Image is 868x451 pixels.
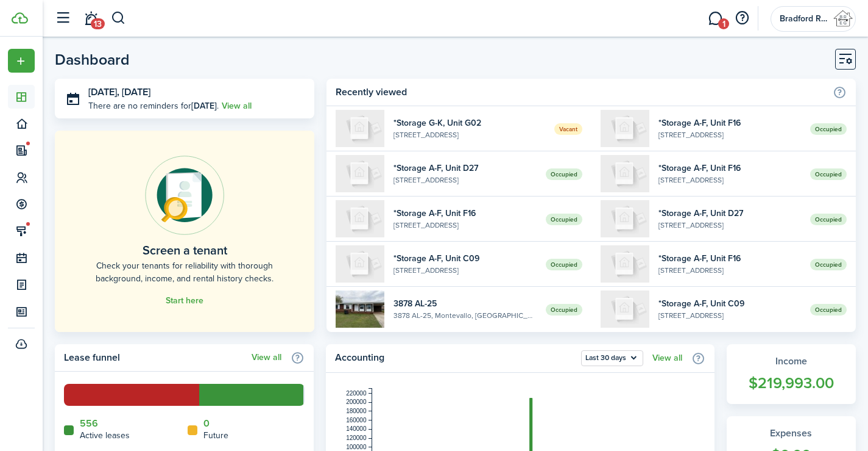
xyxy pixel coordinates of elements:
[601,110,649,147] img: F16
[393,162,536,175] widget-list-item-title: *Storage A-F, Unit D27
[145,156,224,235] img: Online payments
[780,15,828,23] span: Bradford Real Estate Group
[658,297,801,310] widget-list-item-title: *Storage A-F, Unit C09
[739,372,844,395] widget-stats-count: $219,993.00
[810,168,847,180] span: Occupied
[88,99,219,112] p: There are no reminders for .
[80,418,98,429] a: 556
[346,408,367,414] tspan: 180000
[658,175,801,186] widget-list-item-description: [STREET_ADDRESS]
[203,418,210,429] a: 0
[704,3,727,34] a: Messaging
[335,350,575,366] home-widget-title: Accounting
[346,417,367,424] tspan: 160000
[393,129,545,140] widget-list-item-description: [STREET_ADDRESS]
[51,7,74,30] button: Open sidebar
[393,175,536,186] widget-list-item-description: [STREET_ADDRESS]
[336,290,384,328] img: 1
[252,353,281,363] a: View all
[658,265,801,276] widget-list-item-description: [STREET_ADDRESS]
[835,49,856,70] button: Customise
[222,99,252,112] a: View all
[346,399,367,405] tspan: 200000
[12,12,28,24] img: TenantCloud
[658,252,801,265] widget-list-item-title: *Storage A-F, Unit F16
[336,85,827,99] home-widget-title: Recently viewed
[336,110,384,147] img: G02
[601,290,649,328] img: C09
[88,85,305,100] h3: [DATE], [DATE]
[166,296,203,306] a: Start here
[652,353,682,363] a: View all
[80,429,130,442] home-widget-title: Active leases
[191,99,217,112] b: [DATE]
[601,155,649,192] img: F16
[346,390,367,397] tspan: 220000
[658,207,801,220] widget-list-item-title: *Storage A-F, Unit D27
[64,350,245,365] home-widget-title: Lease funnel
[732,8,752,29] button: Open resource center
[336,155,384,192] img: D27
[658,162,801,175] widget-list-item-title: *Storage A-F, Unit F16
[393,265,536,276] widget-list-item-description: [STREET_ADDRESS]
[601,245,649,283] img: F16
[393,297,536,310] widget-list-item-title: 3878 AL-25
[82,259,287,285] home-placeholder-description: Check your tenants for reliability with thorough background, income, and rental history checks.
[810,259,847,270] span: Occupied
[658,310,801,321] widget-list-item-description: [STREET_ADDRESS]
[393,207,536,220] widget-list-item-title: *Storage A-F, Unit F16
[658,129,801,140] widget-list-item-description: [STREET_ADDRESS]
[727,344,856,404] a: Income$219,993.00
[546,214,582,225] span: Occupied
[658,117,801,129] widget-list-item-title: *Storage A-F, Unit F16
[546,168,582,180] span: Occupied
[91,18,105,29] span: 13
[55,52,130,67] header-page-title: Dashboard
[393,252,536,265] widget-list-item-title: *Storage A-F, Unit C09
[393,220,536,231] widget-list-item-description: [STREET_ADDRESS]
[546,259,582,270] span: Occupied
[336,245,384,283] img: C09
[833,9,853,29] img: Bradford Real Estate Group
[739,354,844,369] widget-stats-title: Income
[346,425,367,432] tspan: 140000
[581,350,643,366] button: Open menu
[554,123,582,135] span: Vacant
[346,444,367,450] tspan: 100000
[739,426,844,441] widget-stats-title: Expenses
[658,220,801,231] widget-list-item-description: [STREET_ADDRESS]
[718,18,729,29] span: 1
[546,304,582,316] span: Occupied
[601,200,649,237] img: D27
[810,304,847,316] span: Occupied
[111,8,126,29] button: Search
[581,350,643,366] button: Last 30 days
[393,117,545,129] widget-list-item-title: *Storage G-K, Unit G02
[79,3,102,34] a: Notifications
[336,200,384,237] img: F16
[393,310,536,321] widget-list-item-description: 3878 AL-25, Montevallo, [GEOGRAPHIC_DATA], 35115, [GEOGRAPHIC_DATA]
[810,123,847,135] span: Occupied
[8,49,35,73] button: Open menu
[203,429,228,442] home-widget-title: Future
[810,214,847,225] span: Occupied
[346,435,367,441] tspan: 120000
[143,241,227,259] home-placeholder-title: Screen a tenant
